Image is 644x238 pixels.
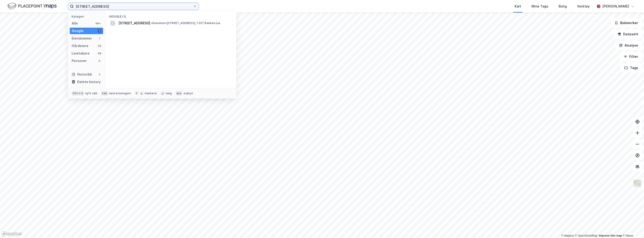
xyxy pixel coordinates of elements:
button: Datasett [614,29,642,39]
div: 99+ [95,22,101,25]
div: Google (1) [105,11,236,19]
img: Z [633,179,642,188]
div: 2 [98,73,101,76]
div: 29 [98,44,101,48]
div: Google [72,28,84,34]
div: esc [176,91,183,96]
div: 1 [98,29,101,33]
button: Tags [620,63,642,73]
div: markere [145,92,157,95]
div: Leietakere [72,51,90,56]
a: Improve this map [599,234,622,237]
span: Eiendom • [STREET_ADDRESS], 1357 Bekkestua [151,21,220,25]
button: Filter [620,52,642,61]
div: Alle [72,21,78,26]
div: Historikk [72,72,92,77]
div: Kontrollprogram for chat [621,216,644,238]
div: Kategori [72,15,103,18]
span: [STREET_ADDRESS] [118,20,150,26]
button: Analyse [615,41,642,50]
div: Mine Tags [531,4,548,9]
button: Bokmerker [611,18,642,28]
div: Gårdeiere [72,43,88,49]
div: Bolig [559,4,567,9]
span: • [151,21,153,25]
div: Delete history [77,79,101,85]
div: [PERSON_NAME] [602,4,629,9]
div: velg [165,92,172,95]
div: 0 [98,59,101,63]
div: Ctrl + k [72,91,84,96]
a: OpenStreetMap [575,234,598,237]
div: 1 [98,37,101,40]
a: Mapbox [561,234,574,237]
div: tab [101,91,108,96]
div: avbryt [183,92,193,95]
a: Mapbox homepage [1,231,22,237]
iframe: Chat Widget [621,216,644,238]
div: Kart [515,4,521,9]
div: nytt søk [85,92,98,95]
img: logo.f888ab2527a4732fd821a326f86c7f29.svg [7,2,57,10]
div: Verktøy [577,4,590,9]
div: Personer [72,58,87,64]
div: 98 [98,51,101,55]
div: neste kategori [109,92,131,95]
input: Søk på adresse, matrikkel, gårdeiere, leietakere eller personer [74,3,193,10]
div: Eiendommer [72,36,92,41]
